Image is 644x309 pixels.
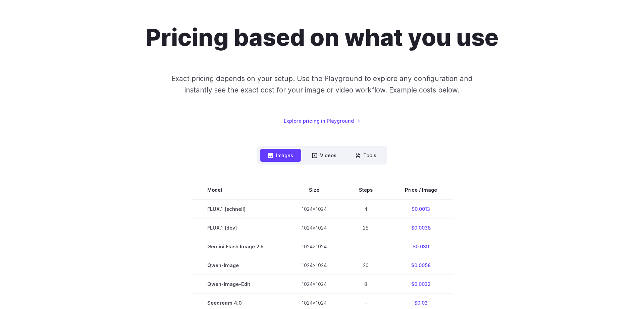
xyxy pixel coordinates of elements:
[191,219,285,237] td: FLUX.1 [dev]
[389,219,453,237] td: $0.0038
[285,219,343,237] td: 1024x1024
[389,199,453,219] td: $0.0013
[191,181,285,199] th: Model
[389,181,453,199] th: Price / Image
[343,256,389,275] td: 20
[389,275,453,294] td: $0.0032
[191,256,285,275] td: Qwen-Image
[146,23,498,52] h1: Pricing based on what you use
[285,256,343,275] td: 1024x1024
[343,275,389,294] td: 8
[343,199,389,219] td: 4
[285,275,343,294] td: 1024x1024
[285,237,343,256] td: 1024x1024
[304,149,344,162] button: Videos
[347,149,384,162] button: Tools
[191,199,285,219] td: FLUX.1 [schnell]
[343,237,389,256] td: -
[389,256,453,275] td: $0.0058
[285,199,343,219] td: 1024x1024
[191,275,285,294] td: Qwen-Image-Edit
[159,73,485,96] p: Exact pricing depends on your setup. Use the Playground to explore any configuration and instantl...
[343,181,389,199] th: Steps
[285,181,343,199] th: Size
[389,237,453,256] td: $0.039
[343,219,389,237] td: 28
[260,149,301,162] button: Images
[207,243,269,250] span: Gemini Flash Image 2.5
[284,117,361,125] a: Explore pricing in Playground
